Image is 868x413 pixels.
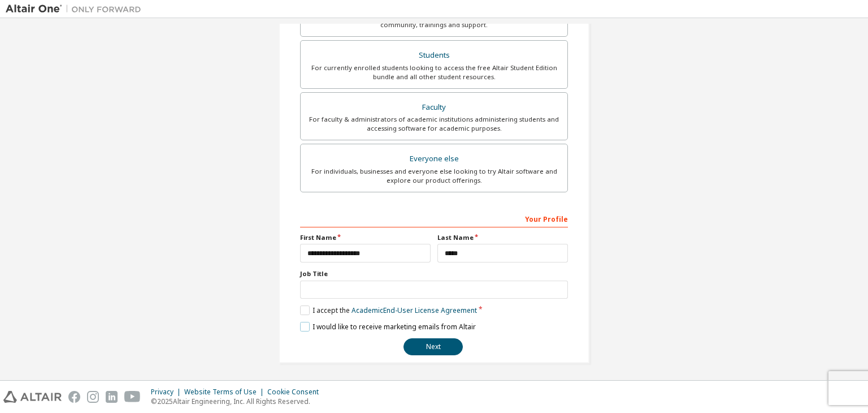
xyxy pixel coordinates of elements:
div: Website Terms of Use [184,388,267,397]
div: Faculty [307,100,561,115]
label: I would like to receive marketing emails from Altair [300,322,476,332]
div: For currently enrolled students looking to access the free Altair Student Edition bundle and all ... [307,63,561,81]
label: Last Name [437,233,568,242]
div: For individuals, businesses and everyone else looking to try Altair software and explore our prod... [307,167,561,185]
button: Next [403,338,463,355]
p: © 2025 Altair Engineering, Inc. All Rights Reserved. [151,397,325,406]
label: I accept the [300,306,477,315]
img: instagram.svg [87,391,99,403]
label: First Name [300,233,431,242]
div: Everyone else [307,151,561,167]
div: Students [307,48,561,63]
div: Privacy [151,388,184,397]
img: altair_logo.svg [3,391,62,403]
img: youtube.svg [124,391,141,403]
img: facebook.svg [68,391,80,403]
div: Your Profile [300,209,568,227]
img: linkedin.svg [106,391,118,403]
div: Cookie Consent [267,388,325,397]
a: Academic End-User License Agreement [351,306,477,315]
div: For faculty & administrators of academic institutions administering students and accessing softwa... [307,115,561,133]
img: Altair One [6,3,147,15]
label: Job Title [300,269,568,278]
